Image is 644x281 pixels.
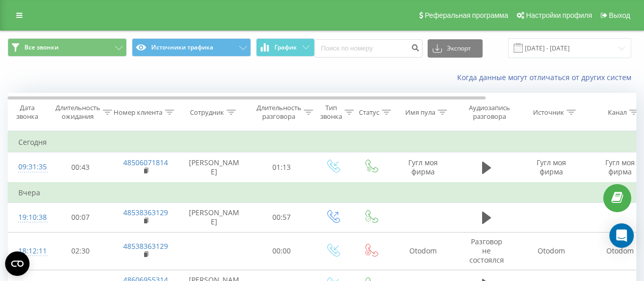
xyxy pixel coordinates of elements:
[526,11,592,19] span: Настройки профиля
[274,44,297,51] span: График
[250,152,314,183] td: 01:13
[179,202,250,232] td: [PERSON_NAME]
[405,108,435,117] div: Имя пула
[123,158,168,167] a: 48506071814
[190,108,224,117] div: Сотрудник
[315,39,423,58] input: Поиск по номеру
[24,43,59,52] span: Все звонки
[123,208,168,217] a: 48538363129
[320,104,342,121] div: Тип звонка
[18,208,39,227] div: 19:10:38
[250,232,314,270] td: 00:00
[132,38,251,57] button: Источники трафика
[49,152,113,183] td: 00:43
[18,157,39,177] div: 09:31:35
[390,152,456,183] td: Гугл моя фирма
[533,108,564,117] div: Источник
[18,241,39,261] div: 18:12:11
[609,11,630,19] span: Выход
[123,241,168,251] a: 48538363129
[5,251,30,276] button: Open CMP widget
[359,108,379,117] div: Статус
[425,11,508,19] span: Реферальная программа
[8,38,127,57] button: Все звонки
[55,104,100,121] div: Длительность ожидания
[428,39,483,58] button: Экспорт
[257,104,301,121] div: Длительность разговора
[469,237,504,265] span: Разговор не состоялся
[390,232,456,270] td: Otodom
[609,223,634,248] div: Open Intercom Messenger
[608,108,627,117] div: Канал
[457,72,636,82] a: Когда данные могут отличаться от других систем
[517,152,586,183] td: Гугл моя фирма
[49,232,113,270] td: 02:30
[114,108,162,117] div: Номер клиента
[465,104,514,121] div: Аудиозапись разговора
[179,152,250,183] td: [PERSON_NAME]
[250,202,314,232] td: 00:57
[8,104,46,121] div: Дата звонка
[517,232,586,270] td: Otodom
[256,38,315,57] button: График
[49,202,113,232] td: 00:07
